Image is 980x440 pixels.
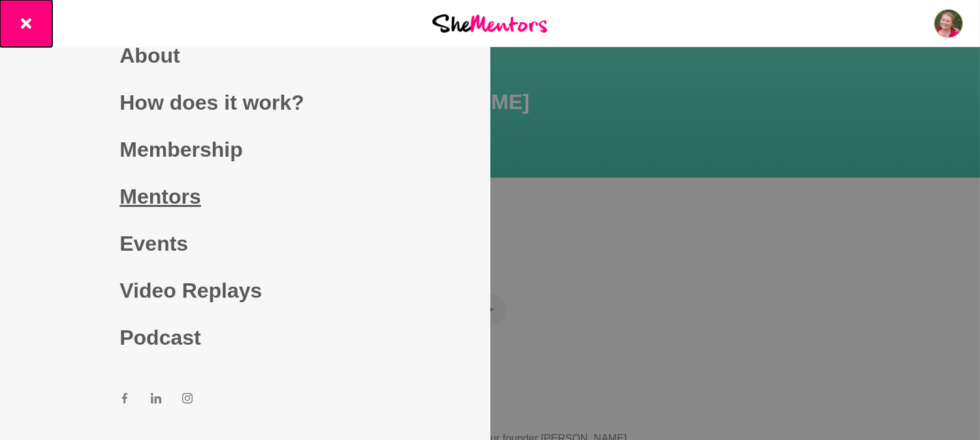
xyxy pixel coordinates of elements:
a: Events [119,220,370,267]
a: Membership [119,126,370,173]
a: How does it work? [119,79,370,126]
img: She Mentors Logo [432,14,547,32]
a: About [119,32,370,79]
a: Podcast [119,314,370,361]
a: Mentors [119,173,370,220]
a: Facebook [119,392,130,408]
a: Video Replays [119,267,370,314]
a: LinkedIn [151,392,161,408]
img: Rebecca Frazer [933,8,964,39]
a: Instagram [182,392,193,408]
